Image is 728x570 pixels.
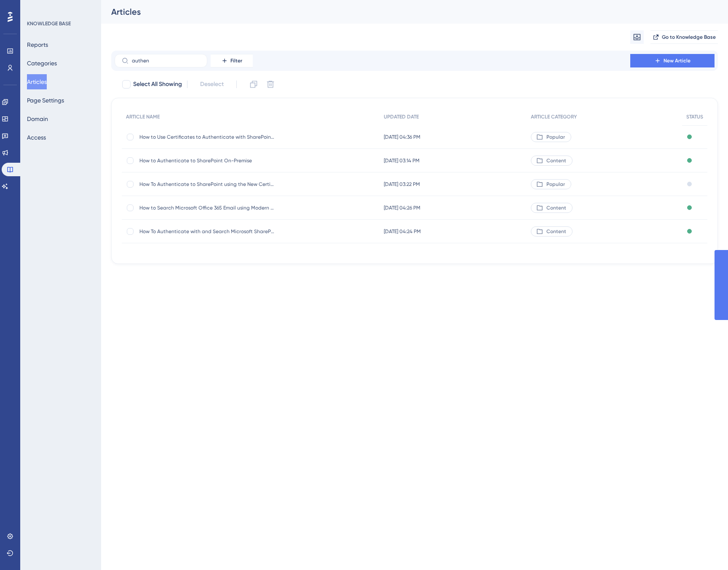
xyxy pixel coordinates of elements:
button: Go to Knowledge Base [650,30,718,44]
span: How To Authenticate to SharePoint using the New Certificate Method [139,181,274,188]
button: Deselect [193,77,231,92]
span: Filter [230,57,242,64]
span: [DATE] 04:26 PM [384,204,420,211]
span: Go to Knowledge Base [662,34,716,40]
button: Categories [27,56,57,71]
span: How To Authenticate with and Search Microsoft SharePoint [139,228,274,235]
div: Articles [111,6,697,18]
div: KNOWLEDGE BASE [27,20,71,27]
span: Content [546,157,566,164]
iframe: UserGuiding AI Assistant Launcher [693,537,718,562]
span: [DATE] 03:22 PM [384,181,420,188]
span: How to Authenticate to SharePoint On-Premise [139,157,274,164]
span: Deselect [200,79,224,89]
button: New Article [630,54,715,67]
span: How to Search Microsoft Office 365 Email using Modern Authentication [139,204,274,211]
button: Page Settings [27,93,64,108]
button: Reports [27,37,48,52]
span: How to Use Certificates to Authenticate with SharePoint Online (O365) [139,134,274,140]
input: Search [132,58,200,64]
span: ARTICLE CATEGORY [531,113,577,120]
span: ARTICLE NAME [126,113,160,120]
span: [DATE] 04:36 PM [384,134,420,140]
button: Access [27,130,46,145]
button: Filter [211,54,253,67]
span: [DATE] 03:14 PM [384,157,420,164]
button: Domain [27,111,48,126]
span: UPDATED DATE [384,113,419,120]
span: STATUS [686,113,703,120]
span: Popular [546,181,565,188]
span: Content [546,228,566,235]
span: Select All Showing [133,79,182,89]
span: [DATE] 04:24 PM [384,228,421,235]
button: Articles [27,74,47,89]
span: Content [546,204,566,211]
span: Popular [546,134,565,140]
span: New Article [664,57,691,64]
